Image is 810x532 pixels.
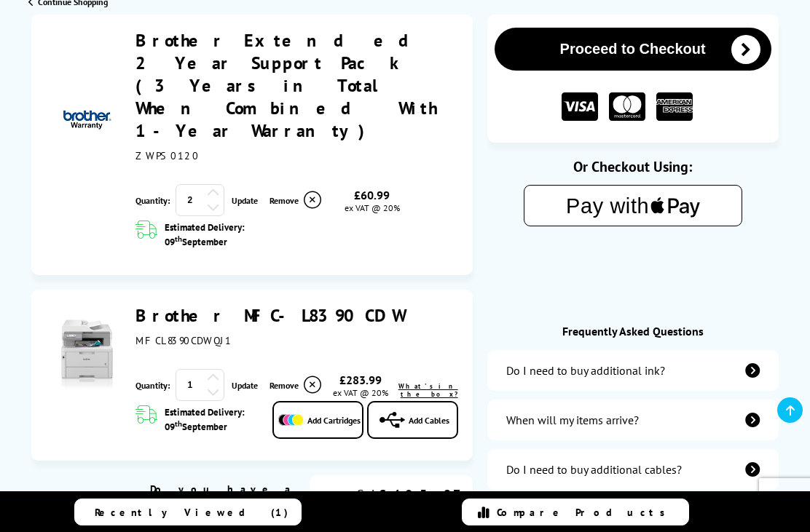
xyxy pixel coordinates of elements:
div: £283.99 [323,373,396,387]
div: Do I need to buy additional cables? [506,462,682,477]
span: Add Cartridges [307,415,361,426]
span: Recently Viewed (1) [95,506,288,519]
a: additional-cables [487,449,779,490]
a: Brother Extended 2 Year Support Pack (3 Years in Total When Combined With 1-Year Warranty) [135,29,439,142]
div: £60.99 [323,188,420,202]
span: Remove [270,380,299,391]
a: additional-ink [487,350,779,391]
span: MFCL8390CDWQJ1 [135,334,232,347]
a: Update [232,380,258,391]
div: Sub Total: [324,486,379,520]
a: Delete item from your basket [270,189,323,211]
span: Quantity: [135,195,170,206]
sup: th [175,234,182,244]
span: ex VAT @ 20% [345,202,400,213]
img: VISA [562,92,598,121]
div: Do I need to buy additional ink? [506,363,665,378]
img: MASTER CARD [609,92,645,121]
div: Frequently Asked Questions [487,324,779,338]
a: items-arrive [487,400,779,440]
a: Delete item from your basket [270,374,323,396]
span: Remove [270,195,299,206]
div: £405.97 [379,486,458,503]
a: Brother MFC-L8390CDW [135,304,404,327]
a: lnk_inthebox [397,382,458,398]
div: When will my items arrive? [506,413,639,427]
img: Add Cartridges [278,414,304,426]
img: Brother MFC-L8390CDW [46,310,128,392]
span: Compare Products [497,506,673,519]
span: Add Cables [409,415,449,426]
span: ex VAT @ 20% [333,387,388,398]
sup: th [175,418,182,429]
span: Estimated Delivery: 09 September [165,221,258,248]
span: Quantity: [135,380,170,391]
span: What's in the box? [398,382,458,398]
a: Recently Viewed (1) [74,499,302,525]
img: Brother Extended 2 Year Support Pack (3 Years in Total When Combined With 1-Year Warranty) [62,96,113,147]
a: Update [232,195,258,206]
a: Compare Products [462,499,689,525]
span: Estimated Delivery: 09 September [165,406,258,433]
button: Proceed to Checkout [495,28,771,71]
div: Do you have a discount code? [141,483,295,522]
img: American Express [656,92,693,121]
span: ZWPS0120 [135,149,200,162]
div: Or Checkout Using: [487,157,779,176]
